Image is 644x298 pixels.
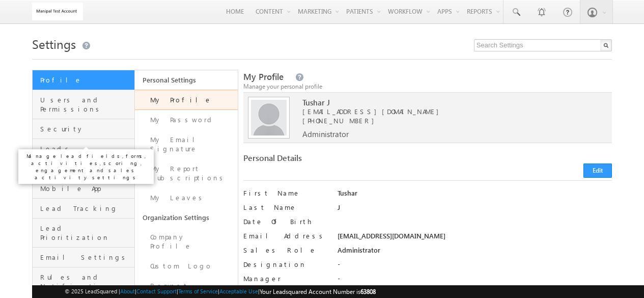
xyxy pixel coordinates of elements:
[243,231,328,240] label: Email Address
[33,90,134,119] a: Users and Permissions
[40,224,132,242] span: Lead Prioritization
[135,159,237,188] a: My Report Subscriptions
[40,95,132,114] span: Users and Permissions
[22,152,150,181] p: Manage lead fields, forms, activities, scoring, engagement and sales activity settings
[40,253,132,262] span: Email Settings
[33,199,134,219] a: Lead Tracking
[135,208,237,227] a: Organization Settings
[33,219,134,248] a: Lead Prioritization
[302,116,379,125] span: [PHONE_NUMBER]
[33,248,134,267] a: Email Settings
[120,288,135,294] a: About
[219,288,258,294] a: Acceptable Use
[302,107,597,116] span: [EMAIL_ADDRESS][DOMAIN_NAME]
[33,267,134,296] a: Rules and Notifications
[40,124,132,133] span: Security
[40,204,132,213] span: Lead Tracking
[243,188,328,198] label: First Name
[65,287,376,296] span: © 2025 LeadSquared | | | | |
[33,70,134,90] a: Profile
[33,139,134,159] a: Leads
[40,75,132,85] span: Profile
[135,130,237,159] a: My Email Signature
[338,188,612,203] div: Tushar
[178,288,218,294] a: Terms of Service
[260,288,376,295] span: Your Leadsquared Account Number is
[360,288,376,295] span: 63808
[33,119,134,139] a: Security
[338,260,612,274] div: -
[243,203,328,212] label: Last Name
[32,3,83,20] img: Custom Logo
[40,144,132,153] span: Leads
[474,39,612,51] input: Search Settings
[243,217,328,226] label: Date Of Birth
[40,273,132,291] span: Rules and Notifications
[243,153,423,168] div: Personal Details
[338,274,612,288] div: -
[135,110,237,130] a: My Password
[33,179,134,199] a: Mobile App
[243,82,612,91] div: Manage your personal profile
[136,288,177,294] a: Contact Support
[135,256,237,276] a: Custom Logo
[338,231,612,246] div: [EMAIL_ADDRESS][DOMAIN_NAME]
[243,260,328,269] label: Designation
[32,36,76,52] span: Settings
[243,246,328,255] label: Sales Role
[302,129,349,139] span: Administrator
[243,71,284,83] span: My Profile
[135,70,237,90] a: Personal Settings
[583,164,612,178] button: Edit
[135,227,237,256] a: Company Profile
[302,98,597,107] span: Tushar J
[338,203,612,217] div: J
[135,188,237,208] a: My Leaves
[338,246,612,260] div: Administrator
[243,274,328,283] label: Manager
[135,90,237,110] a: My Profile
[40,184,132,193] span: Mobile App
